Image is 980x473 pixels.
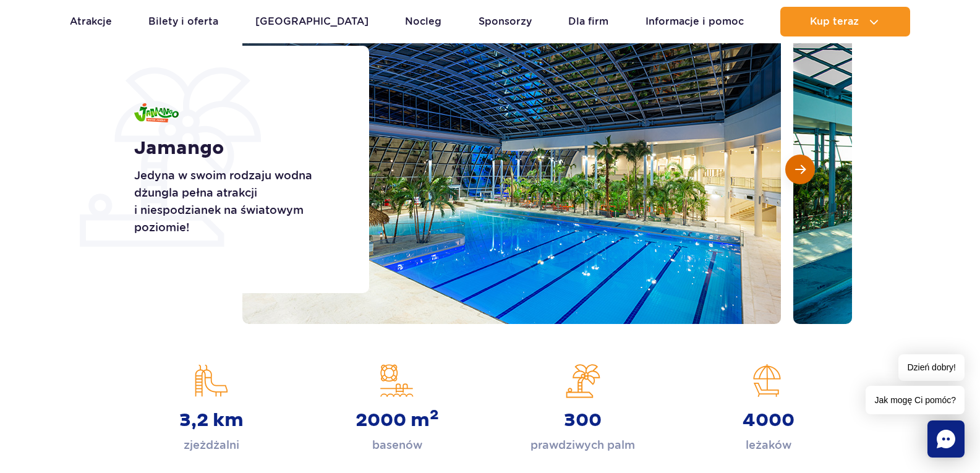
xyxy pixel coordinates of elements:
span: Kup teraz [810,16,859,27]
a: Bilety i oferta [148,7,218,36]
h1: Jamango [134,137,341,160]
p: zjeżdżalni [184,437,239,454]
button: Następny slajd [785,155,815,184]
a: Informacje i pomoc [646,7,744,36]
a: Sponsorzy [479,7,532,36]
p: prawdziwych palm [530,437,635,454]
span: Jak mogę Ci pomóc? [866,386,965,414]
p: basenów [372,437,422,454]
a: [GEOGRAPHIC_DATA] [255,7,369,36]
div: Chat [927,420,965,458]
img: Jamango [134,103,179,122]
strong: 300 [564,409,602,432]
button: Kup teraz [780,7,910,36]
sup: 2 [430,406,439,424]
p: leżaków [746,437,791,454]
span: Dzień dobry! [898,354,965,381]
a: Dla firm [568,7,608,36]
strong: 2000 m [356,409,439,432]
a: Atrakcje [70,7,112,36]
a: Nocleg [405,7,441,36]
strong: 4000 [743,409,795,432]
strong: 3,2 km [179,409,244,432]
p: Jedyna w swoim rodzaju wodna dżungla pełna atrakcji i niespodzianek na światowym poziomie! [134,167,341,236]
